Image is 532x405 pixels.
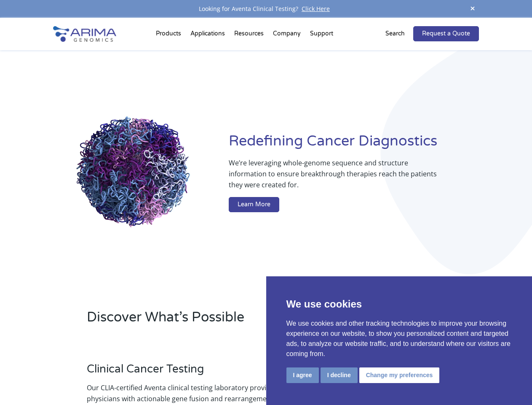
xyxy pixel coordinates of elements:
[229,132,479,157] h1: Redefining Cancer Diagnostics
[298,5,333,13] a: Click Here
[359,367,440,383] button: Change my preferences
[321,367,358,383] button: I decline
[229,157,445,197] p: We’re leveraging whole-genome sequence and structure information to ensure breakthrough therapies...
[286,319,512,359] p: We use cookies and other tracking technologies to improve your browsing experience on our website...
[286,367,319,383] button: I agree
[385,28,405,39] p: Search
[87,308,366,333] h2: Discover What’s Possible
[53,26,116,42] img: Arima-Genomics-logo
[286,297,512,312] p: We use cookies
[229,197,279,212] a: Learn More
[413,26,479,41] a: Request a Quote
[87,362,299,382] h3: Clinical Cancer Testing
[53,3,479,14] div: Looking for Aventa Clinical Testing?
